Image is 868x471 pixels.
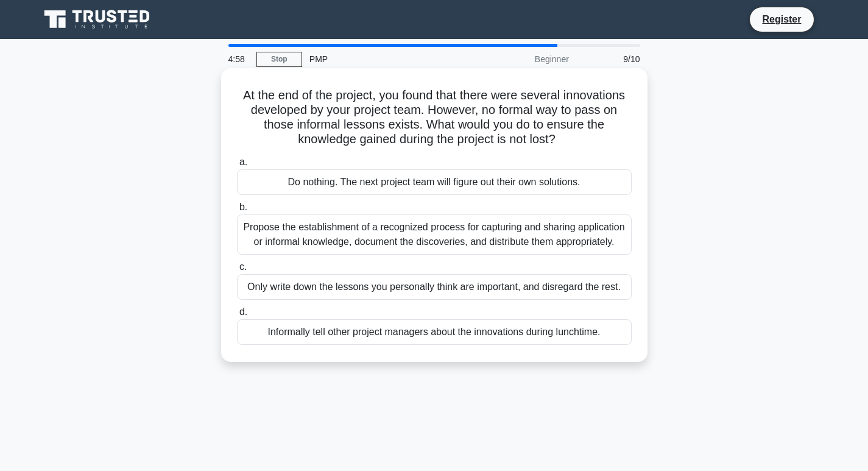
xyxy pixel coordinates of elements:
[239,261,247,272] span: c.
[239,306,247,317] span: d.
[470,47,576,71] div: Beginner
[576,47,647,71] div: 9/10
[237,319,632,345] div: Informally tell other project managers about the innovations during lunchtime.
[221,47,256,71] div: 4:58
[239,202,247,212] span: b.
[302,47,470,71] div: PMP
[755,12,808,27] a: Register
[237,274,632,300] div: Only write down the lessons you personally think are important, and disregard the rest.
[236,88,633,147] h5: At the end of the project, you found that there were several innovations developed by your projec...
[237,169,632,195] div: Do nothing. The next project team will figure out their own solutions.
[239,157,247,167] span: a.
[256,52,302,67] a: Stop
[237,214,632,255] div: Propose the establishment of a recognized process for capturing and sharing application or inform...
